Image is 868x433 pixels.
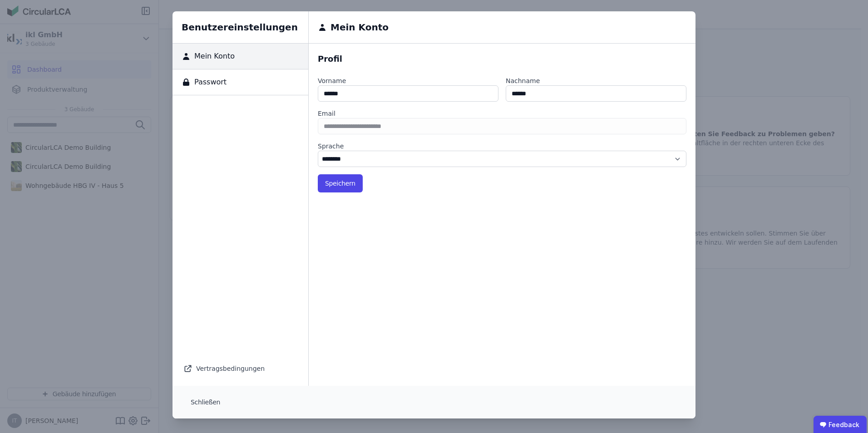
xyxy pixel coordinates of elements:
[183,393,227,411] button: Schließen
[318,174,363,192] button: Speichern
[183,362,297,375] div: Vertragsbedingungen
[506,76,686,85] label: Nachname
[318,53,686,65] div: Profil
[318,76,498,85] label: Vorname
[318,109,686,118] label: Email
[191,51,235,62] span: Mein Konto
[318,142,686,151] label: Sprache
[173,11,308,44] h6: Benutzereinstellungen
[327,20,389,34] h6: Mein Konto
[191,77,227,88] span: Passwort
